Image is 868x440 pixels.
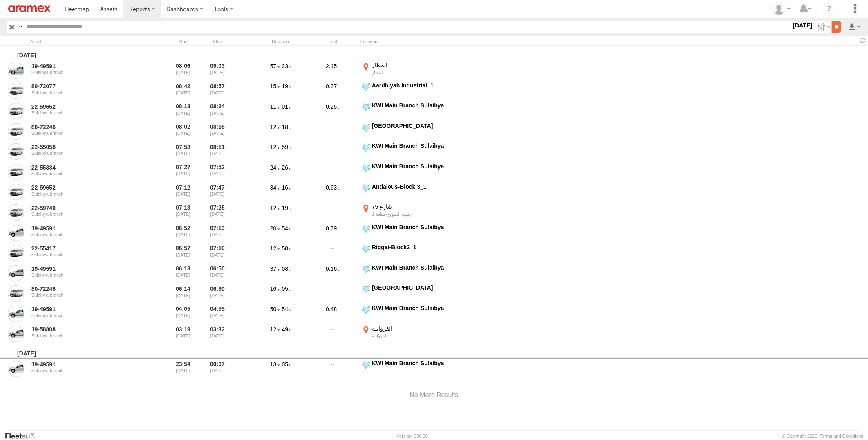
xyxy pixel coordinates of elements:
[270,103,280,110] span: 11
[308,61,357,80] div: 2.15
[168,360,199,378] div: Entered prior to selected date range
[168,183,199,202] div: Entered prior to selected date range
[270,361,280,368] span: 13
[17,21,24,33] label: Search Query
[282,266,291,272] span: 08
[31,204,143,212] a: 22-59740
[360,325,463,344] label: Click to View Event Location
[202,82,233,101] div: 08:57 [DATE]
[31,245,143,252] a: 22-55417
[270,184,280,191] span: 34
[202,163,233,181] div: 07:52 [DATE]
[31,293,143,297] div: Sulaibya branch
[31,131,143,136] div: Sulaibya branch
[202,223,233,242] div: 07:13 [DATE]
[282,205,291,211] span: 19
[372,223,461,231] div: KWI Main Branch Sulaibya
[372,243,461,251] div: Riggai-Block2_1
[814,21,832,33] label: Search Filter Options
[31,110,143,115] div: Sulaibya branch
[372,304,461,312] div: KWI Main Branch Sulaibya
[168,264,199,283] div: Entered prior to selected date range
[360,82,463,101] label: Click to View Event Location
[770,3,794,15] div: Gabriel Liwang
[372,183,461,190] div: Andalous-Block 3_1
[282,286,291,292] span: 05
[202,102,233,121] div: 08:24 [DATE]
[360,163,463,181] label: Click to View Event Location
[270,164,280,171] span: 24
[4,432,42,440] a: Visit our Website
[31,123,143,131] a: 80-72246
[202,203,233,222] div: 07:25 [DATE]
[308,223,357,242] div: 0.79
[270,225,280,232] span: 20
[270,266,280,272] span: 37
[360,122,463,141] label: Click to View Event Location
[31,184,143,191] a: 22-59652
[202,122,233,141] div: 08:15 [DATE]
[820,433,864,438] a: Terms and Conditions
[31,313,143,318] div: Sulaibya branch
[282,144,291,150] span: 59
[202,61,233,80] div: 09:03 [DATE]
[308,264,357,283] div: 0.16
[31,63,143,70] a: 19-49591
[782,433,864,438] div: © Copyright 2025 -
[202,264,233,283] div: 06:50 [DATE]
[31,232,143,237] div: Sulaibya branch
[270,144,280,150] span: 12
[282,164,291,171] span: 26
[270,83,280,89] span: 15
[282,326,291,333] span: 49
[360,142,463,161] label: Click to View Event Location
[8,5,51,12] img: aramex-logo.svg
[31,212,143,217] div: Sulaibya branch
[270,286,280,292] span: 16
[282,184,291,191] span: 16
[360,304,463,323] label: Click to View Event Location
[31,151,143,156] div: Sulaibya branch
[202,243,233,262] div: 07:10 [DATE]
[360,61,463,80] label: Click to View Event Location
[372,82,461,89] div: Aardhiyah Industrial_1
[282,225,291,232] span: 54
[823,2,836,16] i: ?
[372,264,461,271] div: KWI Main Branch Sulaibya
[202,304,233,323] div: 04:55 [DATE]
[168,304,199,323] div: Entered prior to selected date range
[372,333,461,339] div: الفروانية
[308,183,357,202] div: 0.63
[31,326,143,333] a: 19-58808
[168,243,199,262] div: Entered prior to selected date range
[282,361,291,368] span: 05
[31,70,143,75] div: Sulaibya branch
[168,122,199,141] div: Entered prior to selected date range
[31,333,143,338] div: Sulaibya branch
[168,325,199,344] div: Entered prior to selected date range
[202,183,233,202] div: 07:47 [DATE]
[360,360,463,378] label: Click to View Event Location
[308,82,357,101] div: 0.37
[372,325,461,332] div: الفروانية
[31,265,143,272] a: 19-49591
[31,272,143,277] div: Sulaibya branch
[372,360,461,367] div: KWI Main Branch Sulaibya
[270,205,280,211] span: 12
[31,368,143,373] div: Sulaibya branch
[360,284,463,303] label: Click to View Event Location
[270,245,280,252] span: 12
[31,90,143,95] div: Sulaibya branch
[31,361,143,368] a: 19-49591
[360,264,463,283] label: Click to View Event Location
[168,82,199,101] div: Entered prior to selected date range
[282,124,291,130] span: 18
[372,284,461,291] div: [GEOGRAPHIC_DATA]
[848,21,861,33] label: Export results as...
[168,284,199,303] div: Entered prior to selected date range
[31,225,143,232] a: 19-49591
[360,183,463,202] label: Click to View Event Location
[270,326,280,333] span: 12
[791,21,814,30] label: [DATE]
[31,171,143,176] div: Sulaibya branch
